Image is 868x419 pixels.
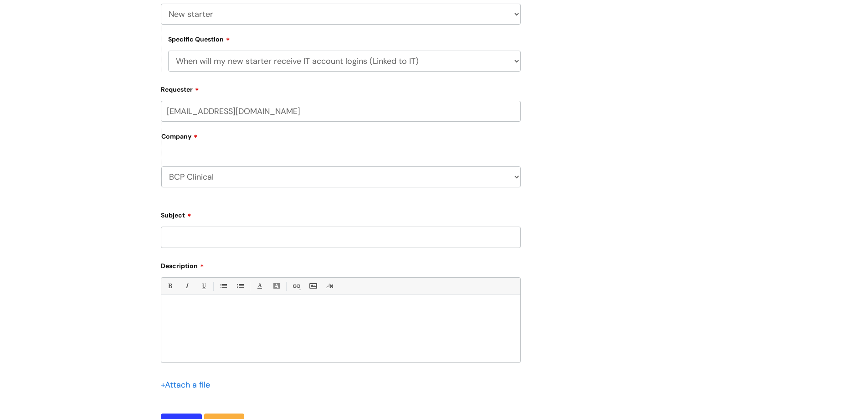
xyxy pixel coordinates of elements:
[161,259,521,270] label: Description
[324,280,335,292] a: Remove formatting (Ctrl-\)
[290,280,302,292] a: Link
[161,378,216,392] div: Attach a file
[271,280,282,292] a: Back Color
[161,208,521,219] label: Subject
[254,280,265,292] a: Font Color
[168,34,230,43] label: Specific Question
[161,83,521,93] label: Requester
[161,101,521,122] input: Email
[217,280,229,292] a: • Unordered List (Ctrl-Shift-7)
[161,129,521,150] label: Company
[198,280,209,292] a: Underline(Ctrl-U)
[307,280,318,292] a: Insert Image...
[164,280,175,292] a: Bold (Ctrl-B)
[234,280,246,292] a: 1. Ordered List (Ctrl-Shift-8)
[181,280,192,292] a: Italic (Ctrl-I)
